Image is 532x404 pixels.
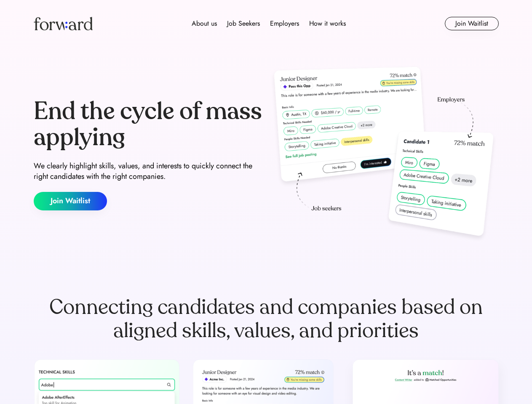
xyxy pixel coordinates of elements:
button: Join Waitlist [34,192,107,210]
div: Connecting candidates and companies based on aligned skills, values, and priorities [34,295,499,343]
img: Forward logo [34,17,93,30]
div: About us [192,19,217,29]
div: How it works [309,19,346,29]
button: Join Waitlist [445,17,499,30]
div: End the cycle of mass applying [34,98,263,150]
div: Job Seekers [227,19,260,29]
img: hero-image.png [270,64,499,245]
div: We clearly highlight skills, values, and interests to quickly connect the right candidates with t... [34,161,263,182]
div: Employers [270,19,299,29]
